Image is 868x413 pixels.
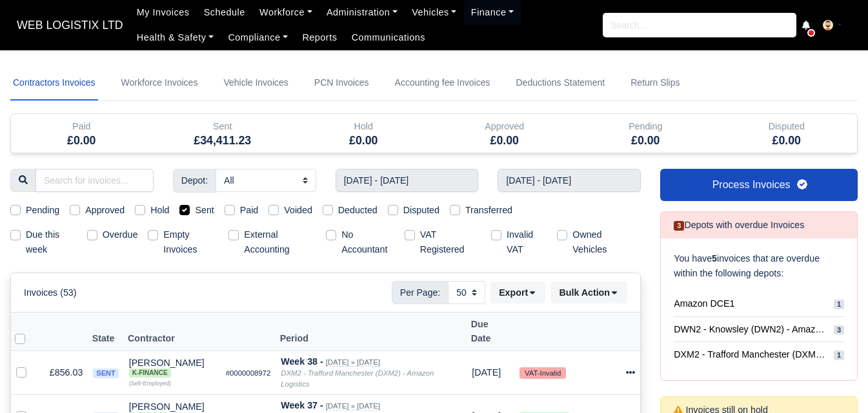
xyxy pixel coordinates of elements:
[240,203,259,218] label: Paid
[726,134,848,148] h5: £0.00
[726,119,848,134] div: Disputed
[507,227,547,257] label: Invalid VAT
[674,291,844,317] a: Amazon DCE1 1
[295,25,344,50] a: Reports
[124,312,221,351] th: Contractor
[660,169,858,201] a: Process Invoices
[21,119,143,134] div: Paid
[716,114,858,153] div: Disputed
[472,367,501,378] span: 1 week from now
[490,282,550,303] div: Export
[674,251,844,281] p: You have invoices that are overdue within the following depots:
[420,227,476,257] label: VAT Registered
[85,203,125,218] label: Approved
[674,220,804,231] h6: Depots with overdue Invoices
[129,369,171,378] span: K-Finance
[338,203,378,218] label: Deducted
[520,367,566,379] small: VAT-Invalid
[674,322,829,337] span: DWN2 - Knowsley (DWN2) - Amazon Logistics (L34 7XL)
[162,134,284,148] h5: £34,411.23
[674,296,734,311] span: Amazon DCE1
[10,13,130,38] a: WEB LOGISTIX LTD
[221,25,295,50] a: Compliance
[129,358,216,378] div: [PERSON_NAME] K-Finance
[130,25,221,50] a: Health & Safety
[281,369,434,388] i: DXM2 - Trafford Manchester (DXM2) - Amazon Logistics
[26,203,59,218] label: Pending
[293,114,434,153] div: Hold
[513,66,607,101] a: Deductions Statement
[336,169,479,192] input: Start week...
[674,342,844,367] a: DXM2 - Trafford Manchester (DXM2) - Amazon Logistics 1
[303,119,425,134] div: Hold
[603,13,796,37] input: Search...
[163,227,218,257] label: Empty Invoices
[24,287,77,298] h6: Invoices (53)
[103,227,138,242] label: Overdue
[674,221,684,231] span: 3
[434,114,576,153] div: Approved
[11,114,152,153] div: Paid
[392,66,493,101] a: Accounting fee Invoices
[834,300,844,309] span: 1
[585,119,707,134] div: Pending
[281,400,323,410] strong: Week 37 -
[467,312,514,351] th: Due Date
[129,380,171,387] small: (Self-Employed)
[129,358,216,378] div: [PERSON_NAME]
[10,66,98,101] a: Contractors Invoices
[345,25,433,50] a: Communications
[490,282,545,303] button: Export
[35,169,154,192] input: Search for invoices...
[26,227,77,257] label: Due this week
[628,66,682,101] a: Return Slips
[93,369,118,378] span: sent
[276,312,467,351] th: Period
[585,134,707,148] h5: £0.00
[803,351,868,413] iframe: Chat Widget
[392,281,449,304] span: Per Page:
[150,203,169,218] label: Hold
[712,253,717,264] strong: 5
[119,66,201,101] a: Workforce Invoices
[572,227,631,257] label: Owned Vehicles
[88,312,123,351] th: State
[10,12,130,38] span: WEB LOGISTIX LTD
[444,134,566,148] h5: £0.00
[575,114,716,153] div: Pending
[341,227,394,257] label: No Accountant
[226,369,271,377] small: #0000008972
[326,402,380,410] small: [DATE] » [DATE]
[444,119,566,134] div: Approved
[281,356,323,367] strong: Week 38 -
[37,351,88,394] td: £856.03
[498,169,641,192] input: End week...
[674,347,829,362] span: DXM2 - Trafford Manchester (DXM2) - Amazon Logistics
[162,119,284,134] div: Sent
[195,203,214,218] label: Sent
[221,66,290,101] a: Vehicle Invoices
[465,203,512,218] label: Transferred
[326,358,380,367] small: [DATE] » [DATE]
[173,169,216,192] span: Depot:
[152,114,294,153] div: Sent
[312,66,372,101] a: PCN Invoices
[244,227,316,257] label: External Accounting
[21,134,143,148] h5: £0.00
[674,317,844,343] a: DWN2 - Knowsley (DWN2) - Amazon Logistics (L34 7XL) 3
[550,282,627,303] button: Bulk Action
[834,325,844,335] span: 3
[403,203,439,218] label: Disputed
[284,203,312,218] label: Voided
[303,134,425,148] h5: £0.00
